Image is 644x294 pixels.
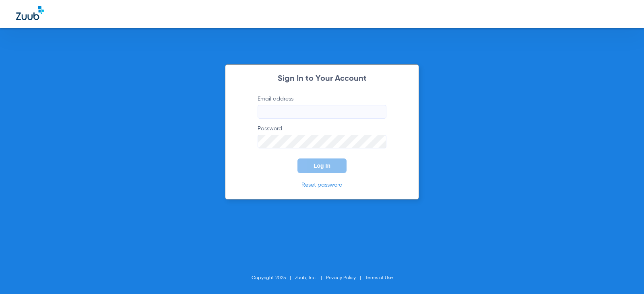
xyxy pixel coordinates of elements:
[297,158,347,173] button: Log In
[258,95,386,119] label: Email address
[16,6,44,20] img: Zuub Logo
[258,125,386,148] label: Password
[301,182,343,188] a: Reset password
[252,274,295,282] li: Copyright 2025
[365,275,393,280] a: Terms of Use
[326,275,356,280] a: Privacy Policy
[258,135,386,148] input: Password
[246,75,398,83] h2: Sign In to Your Account
[314,162,330,169] span: Log In
[295,274,326,282] li: Zuub, Inc.
[258,105,386,119] input: Email address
